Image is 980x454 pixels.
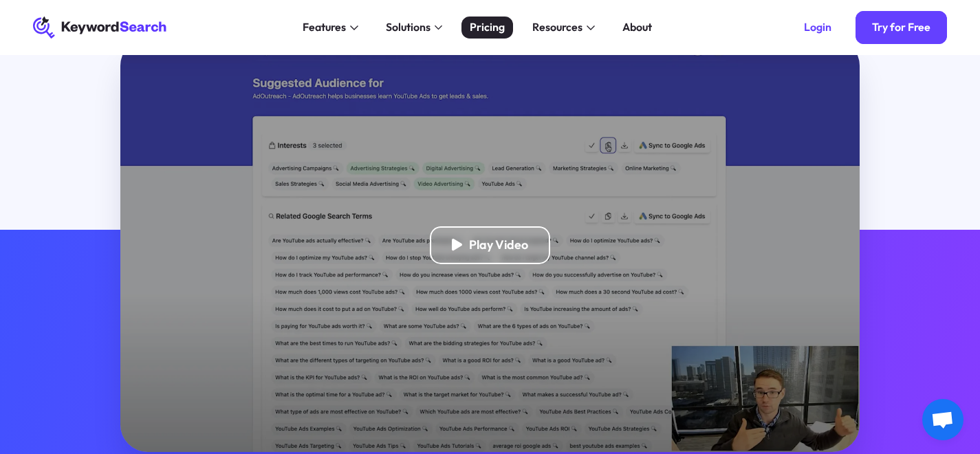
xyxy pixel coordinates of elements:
a: open lightbox [120,39,859,453]
a: Login [787,11,848,44]
div: Resources [532,19,582,36]
div: Solutions [386,19,431,36]
a: Try for Free [856,11,947,44]
div: Features [303,19,346,36]
div: Try for Free [872,21,930,34]
a: Open chat [922,399,963,440]
div: Login [804,21,831,34]
div: Play Video [469,237,528,252]
a: Pricing [461,17,513,39]
div: Pricing [470,19,505,36]
a: About [614,17,660,39]
div: About [622,19,652,36]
